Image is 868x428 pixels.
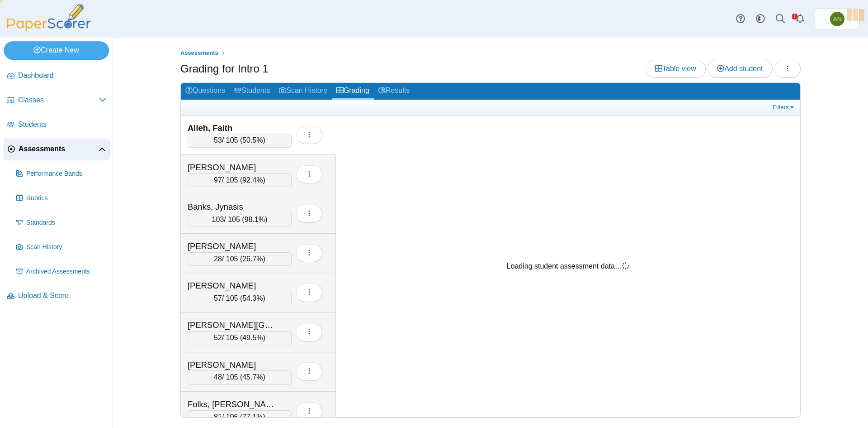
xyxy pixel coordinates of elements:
span: 98.1% [245,216,265,223]
span: 49.5% [242,334,263,341]
span: 97 [214,176,222,184]
a: Alerts [790,9,810,29]
a: Abby Nance [815,8,860,30]
span: Upload & Score [18,291,106,301]
span: 57 [214,294,222,302]
a: Results [374,83,414,100]
span: Rubrics [26,194,106,203]
div: / 105 ( ) [188,410,292,424]
a: Filters [770,103,798,112]
a: PaperScorer [4,25,94,33]
a: Archived Assessments [13,261,110,283]
a: Dashboard [4,65,110,87]
a: Standards [13,212,110,234]
span: Standards [26,218,106,227]
a: Create New [4,41,109,59]
span: Abby Nance [830,12,844,26]
div: Loading student assessment data… [507,261,629,271]
span: Classes [18,95,99,105]
div: / 105 ( ) [188,370,292,384]
span: Scan History [26,243,106,252]
a: Students [230,83,274,100]
div: Folks, [PERSON_NAME] [188,399,278,410]
span: Abby Nance [833,16,841,22]
a: Performance Bands [13,163,110,185]
span: 81 [214,413,222,421]
span: Assessments [19,144,99,154]
div: [PERSON_NAME] [188,240,278,252]
span: 54.3% [242,294,263,302]
div: / 105 ( ) [188,134,292,147]
a: Assessments [178,48,221,59]
a: Assessments [4,139,110,160]
span: Add student [717,65,763,72]
span: 48 [214,373,222,381]
div: [PERSON_NAME] [188,359,278,371]
span: 26.7% [242,255,263,263]
span: Students [18,120,106,130]
a: Classes [4,90,110,111]
div: [PERSON_NAME] [188,162,278,173]
a: Questions [181,83,230,100]
span: 103 [212,216,224,223]
a: Students [4,114,110,136]
div: / 105 ( ) [188,213,292,226]
div: [PERSON_NAME][GEOGRAPHIC_DATA] [188,319,278,331]
div: / 105 ( ) [188,331,292,345]
div: / 105 ( ) [188,292,292,305]
a: Upload & Score [4,285,110,307]
span: 77.1% [242,413,263,421]
div: / 105 ( ) [188,252,292,266]
span: 45.7% [242,373,263,381]
span: Assessments [180,49,218,56]
span: 28 [214,255,222,263]
div: [PERSON_NAME] [188,280,278,292]
span: 52 [214,334,222,341]
img: PaperScorer [4,4,94,31]
h1: Grading for Intro 1 [180,61,269,77]
span: Dashboard [18,71,106,81]
span: 50.5% [242,136,263,144]
a: Rubrics [13,188,110,209]
div: Alleh, Faith [188,122,278,134]
span: 92.4% [242,176,263,184]
span: 53 [214,136,222,144]
div: Banks, Jynasis [188,201,278,213]
a: Scan History [274,83,332,100]
div: / 105 ( ) [188,173,292,187]
span: Performance Bands [26,169,106,178]
span: Archived Assessments [26,267,106,276]
a: Scan History [13,236,110,258]
a: Add student [708,60,772,78]
a: Grading [332,83,374,100]
a: Table view [646,60,706,78]
span: Table view [655,65,696,72]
